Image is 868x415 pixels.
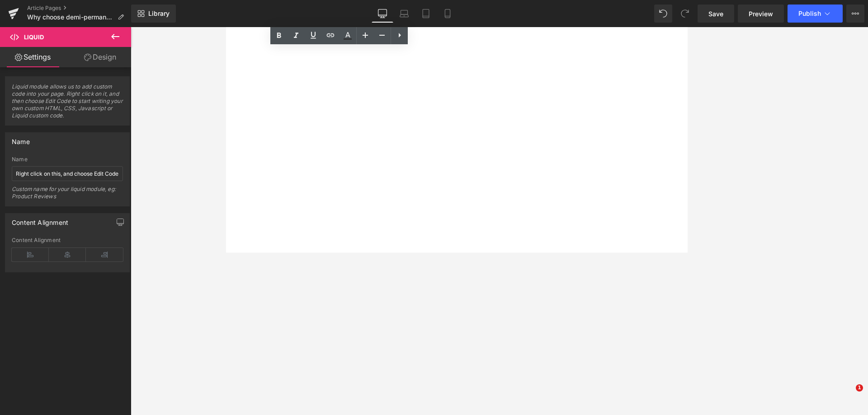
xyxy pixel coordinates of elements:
span: Save [708,9,723,19]
div: Name [12,133,30,145]
a: Mobile [437,5,458,23]
span: Preview [749,9,773,19]
div: Custom name for your liquid module, eg: Product Reviews [12,186,123,206]
span: Why choose demi-permanent hair colour for your next look [27,14,114,21]
a: Article Pages [27,5,131,12]
button: Undo [654,5,672,23]
div: Content Alignment [12,237,123,243]
div: Name [12,156,123,163]
span: Publish [798,10,821,17]
button: Publish [788,5,843,23]
a: New Library [131,5,176,23]
a: Laptop [393,5,415,23]
a: Desktop [372,5,393,23]
span: Liquid module allows us to add custom code into your page. Right click on it, and then choose Edi... [12,83,123,125]
span: 1 [856,384,863,392]
a: Preview [738,5,784,23]
a: Design [67,47,133,67]
button: Redo [676,5,694,23]
div: Content Alignment [12,214,68,226]
span: Liquid [24,33,44,41]
span: Library [148,9,170,18]
iframe: Intercom live chat [837,384,859,406]
button: More [846,5,864,23]
a: Tablet [415,5,437,23]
